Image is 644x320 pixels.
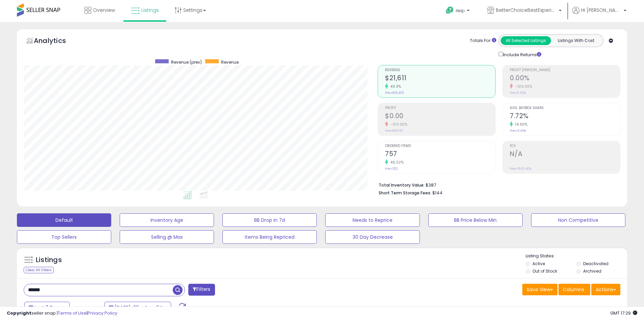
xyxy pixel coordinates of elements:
[510,167,531,171] small: Prev: 1933.40%
[379,190,431,196] b: Short Term Storage Fees:
[385,167,398,171] small: Prev: 522
[34,304,61,311] span: Last 7 Days
[120,230,214,244] button: Selling @ Max
[188,284,215,296] button: Filters
[388,84,401,89] small: 40.11%
[17,230,111,244] button: Top Sellers
[385,74,495,83] h2: $21,611
[591,284,620,295] button: Actions
[93,7,115,14] span: Overview
[385,129,403,133] small: Prev: $96.67
[531,213,625,227] button: Non Competitive
[385,106,495,110] span: Profit
[510,150,620,159] h2: N/A
[583,268,601,274] label: Archived
[510,68,620,72] span: Profit [PERSON_NAME]
[222,230,317,244] button: Items Being Repriced
[446,6,454,15] i: Get Help
[24,267,54,273] div: Clear All Filters
[385,112,495,121] h2: $0.00
[513,122,527,127] small: 19.50%
[496,7,557,14] span: BetterChoiceBestExperience
[440,1,476,22] a: Help
[551,36,601,45] button: Listings With Cost
[58,310,87,316] a: Terms of Use
[510,144,620,148] span: ROI
[563,286,584,293] span: Columns
[120,213,214,227] button: Inventory Age
[7,310,31,316] strong: Copyright
[532,261,545,266] label: Active
[24,302,70,313] button: Last 7 Days
[532,268,557,274] label: Out of Stock
[104,302,171,313] button: [DATE]-29 - Aug-04
[7,310,117,317] div: seller snap | |
[115,304,163,311] span: [DATE]-29 - Aug-04
[522,284,557,295] button: Save View
[222,213,317,227] button: BB Drop in 7d
[385,144,495,148] span: Ordered Items
[432,190,443,196] span: $144
[470,38,496,44] div: Totals For
[388,160,404,165] small: 45.02%
[379,180,615,189] li: $387
[428,213,523,227] button: BB Price Below Min
[221,59,239,65] span: Revenue
[71,305,102,311] span: Compared to:
[325,213,420,227] button: Needs to Reprice
[510,91,526,95] small: Prev: 0.63%
[385,150,495,159] h2: 757
[510,74,620,83] h2: 0.00%
[171,59,202,65] span: Revenue (prev)
[510,106,620,110] span: Avg. Buybox Share
[526,253,627,259] p: Listing States:
[610,310,637,316] span: 2025-08-12 17:29 GMT
[456,8,465,14] span: Help
[510,129,526,133] small: Prev: 6.46%
[88,310,117,316] a: Privacy Policy
[510,112,620,121] h2: 7.72%
[513,84,532,89] small: -100.00%
[34,36,79,47] h5: Analytics
[388,122,407,127] small: -100.00%
[572,7,626,22] a: Hi [PERSON_NAME]
[36,255,62,265] h5: Listings
[494,50,549,58] div: Include Returns
[325,230,420,244] button: 30 Day Decrease
[17,213,111,227] button: Default
[141,7,159,14] span: Listings
[385,68,495,72] span: Revenue
[379,182,425,188] b: Total Inventory Value:
[385,91,404,95] small: Prev: $15,425
[583,261,609,266] label: Deactivated
[501,36,551,45] button: All Selected Listings
[581,7,622,14] span: Hi [PERSON_NAME]
[558,284,590,295] button: Columns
